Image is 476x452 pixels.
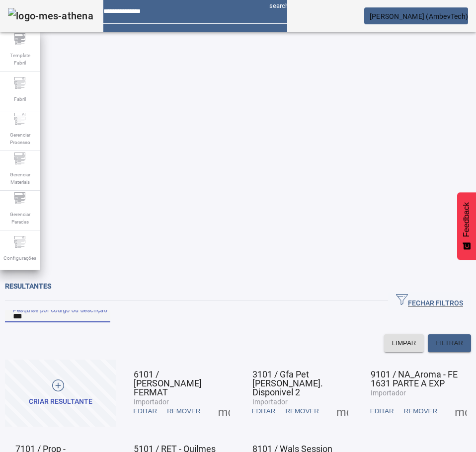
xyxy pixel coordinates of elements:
[134,369,202,397] span: 6101 / [PERSON_NAME] FERMAT
[333,402,351,420] button: Mais
[5,208,35,228] span: Gerenciar Paradas
[436,338,463,348] span: FILTRAR
[370,12,468,20] span: [PERSON_NAME] (AmbevTech)
[5,49,35,70] span: Template Fabril
[13,306,107,313] mat-label: Pesquise por código ou descrição
[133,406,157,416] span: EDITAR
[29,397,92,407] div: CRIAR RESULTANTE
[128,402,162,420] button: EDITAR
[428,334,471,352] button: FILTRAR
[247,402,281,420] button: EDITAR
[11,92,29,106] span: Fabril
[252,406,276,416] span: EDITAR
[162,402,205,420] button: REMOVER
[370,406,394,416] span: EDITAR
[452,402,470,420] button: Mais
[388,292,471,310] button: FECHAR FILTROS
[252,369,323,397] span: 3101 / Gfa Pet [PERSON_NAME]. Disponivel 2
[5,360,116,427] button: CRIAR RESULTANTE
[462,202,471,237] span: Feedback
[0,251,39,265] span: Configurações
[399,402,442,420] button: REMOVER
[167,406,200,416] span: REMOVER
[280,402,323,420] button: REMOVER
[392,338,416,348] span: LIMPAR
[5,168,35,189] span: Gerenciar Materiais
[371,369,458,388] span: 9101 / NA_Aroma - FE 1631 PARTE A EXP
[365,402,399,420] button: EDITAR
[457,192,476,260] button: Feedback - Mostrar pesquisa
[285,406,318,416] span: REMOVER
[396,294,463,308] span: FECHAR FILTROS
[5,128,35,149] span: Gerenciar Processo
[252,398,288,406] span: Importador
[134,398,169,406] span: Importador
[5,282,51,290] span: Resultantes
[404,406,437,416] span: REMOVER
[215,402,233,420] button: Mais
[384,334,424,352] button: LIMPAR
[8,8,93,24] img: logo-mes-athena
